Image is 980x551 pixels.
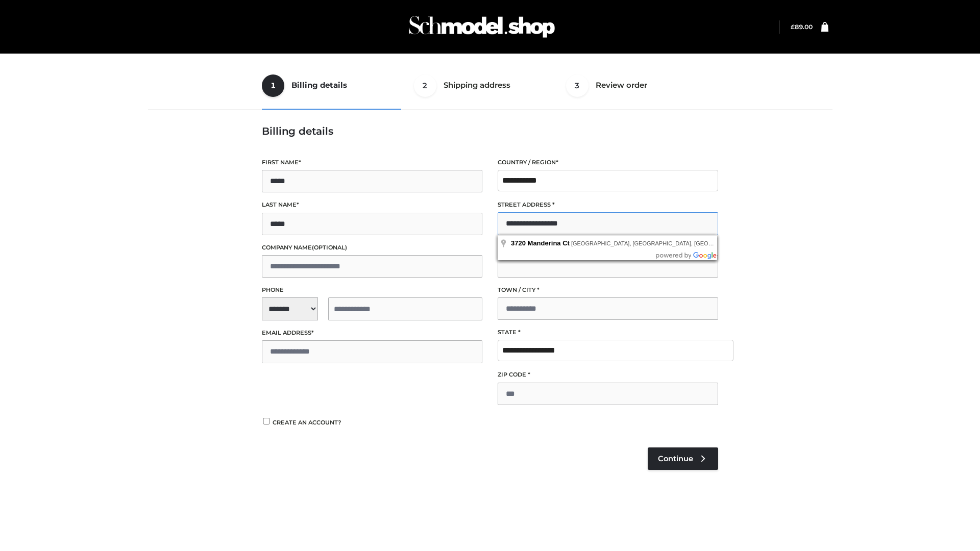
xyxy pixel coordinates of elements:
[658,454,693,463] span: Continue
[262,285,482,295] label: Phone
[498,370,718,380] label: ZIP Code
[791,23,813,31] a: £89.00
[262,243,482,253] label: Company name
[498,285,718,295] label: Town / City
[498,158,718,167] label: Country / Region
[498,328,718,337] label: State
[511,239,526,247] span: 3720
[791,23,813,31] bdi: 89.00
[262,125,718,137] h3: Billing details
[312,244,347,251] span: (optional)
[273,419,341,426] span: Create an account?
[498,200,718,210] label: Street address
[648,447,718,470] a: Continue
[262,158,482,167] label: First name
[405,7,558,47] img: Schmodel Admin 964
[528,239,570,247] span: Manderina Ct
[791,23,795,31] span: £
[262,200,482,210] label: Last name
[262,418,271,424] input: Create an account?
[262,328,482,338] label: Email address
[571,240,753,246] span: [GEOGRAPHIC_DATA], [GEOGRAPHIC_DATA], [GEOGRAPHIC_DATA]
